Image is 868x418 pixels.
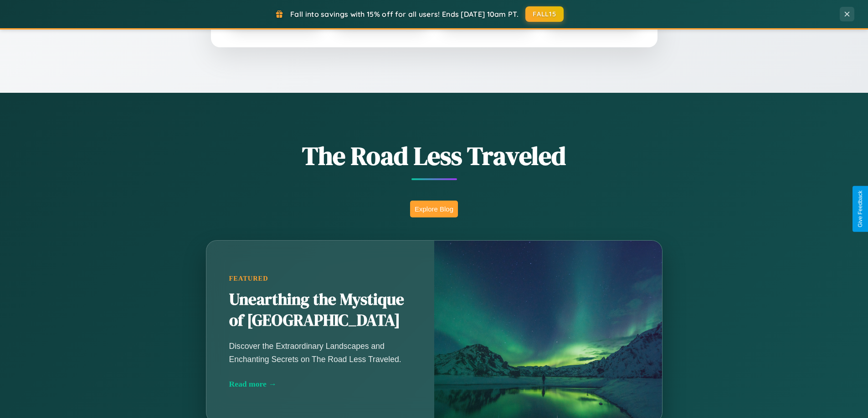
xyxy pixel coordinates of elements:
h1: The Road Less Traveled [161,138,708,173]
p: Discover the Extraordinary Landscapes and Enchanting Secrets on The Road Less Traveled. [229,340,411,365]
button: Explore Blog [410,201,458,217]
span: Fall into savings with 15% off for all users! Ends [DATE] 10am PT. [290,10,519,19]
h2: Unearthing the Mystique of [GEOGRAPHIC_DATA] [229,289,411,331]
div: Give Feedback [857,191,863,227]
div: Featured [229,275,411,282]
button: FALL15 [525,6,564,22]
div: Read more → [229,379,411,389]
